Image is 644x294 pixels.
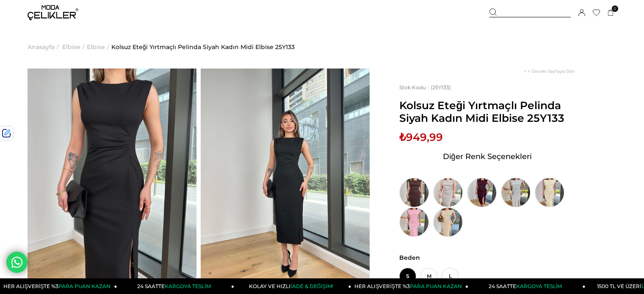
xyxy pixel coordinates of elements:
img: Pelinda elbise 25Y133 [28,69,196,294]
img: Kolsuz Eteği Yırtmaçlı Pelinda Kahve Kadın Midi Elbise 25Y133 [399,178,429,207]
span: İADE & DEĞİŞİM! [290,283,333,289]
span: ₺949,99 [399,131,443,143]
a: Anasayfa [28,25,55,69]
a: Kolsuz Eteği Yırtmaçlı Pelinda Siyah Kadın Midi Elbise 25Y133 [111,25,295,69]
a: Elbise [62,25,80,69]
img: Kolsuz Eteği Yırtmaçlı Pelinda Pembe Kadın Midi Elbise 25Y133 [399,207,429,237]
img: Pelinda elbise 25Y133 [201,69,370,294]
span: Beden [399,254,575,261]
span: 0 [612,5,618,12]
span: PARA PUAN KAZAN [410,283,462,289]
span: KARGOYA TESLİM [516,283,562,289]
a: 0 [608,10,614,16]
span: L [442,268,459,285]
li: > [62,25,87,69]
img: Kolsuz Eteği Yırtmaçlı Pelinda Bej Kadın Midi Elbise 25Y133 [433,207,463,237]
span: S [399,268,416,285]
span: PARA PUAN KAZAN [58,283,111,289]
span: KARGOYA TESLİM [165,283,210,289]
a: Elbise [87,25,105,69]
a: KOLAY VE HIZLIİADE & DEĞİŞİM! [234,278,351,294]
span: Diğer Renk Seçenekleri [443,150,532,163]
img: logo [28,5,78,20]
span: Kolsuz Eteği Yırtmaçlı Pelinda Siyah Kadın Midi Elbise 25Y133 [399,99,575,124]
span: M [420,268,437,285]
span: Stok Kodu [399,84,431,91]
a: HER ALIŞVERİŞTE %3PARA PUAN KAZAN [351,278,469,294]
img: Kolsuz Eteği Yırtmaçlı Pelinda Mor Kadın Midi Elbise 25Y133 [467,178,497,207]
img: Kolsuz Eteği Yırtmaçlı Pelinda Mavi Kadın Midi Elbise 25Y133 [501,178,531,207]
li: > [87,25,111,69]
img: Kolsuz Eteği Yırtmaçlı Pelinda Sarı Kadın Midi Elbise 25Y133 [535,178,564,207]
li: > [28,25,61,69]
a: 24 SAATTEKARGOYA TESLİM [117,278,235,294]
span: (25Y133) [399,84,451,91]
img: Kolsuz Eteği Yırtmaçlı Pelinda Gri Kadın Midi Elbise 25Y133 [433,178,463,207]
a: < < Önceki Sayfaya Dön [524,69,575,74]
a: 24 SAATTEKARGOYA TESLİM [468,278,586,294]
